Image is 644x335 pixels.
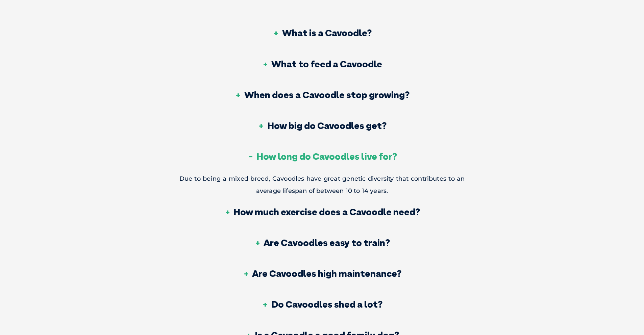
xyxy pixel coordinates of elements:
h3: Are Cavoodles easy to train? [254,238,390,247]
h3: Do Cavoodles shed a lot? [262,299,382,309]
h3: How much exercise does a Cavoodle need? [224,207,420,217]
h3: Are Cavoodles high maintenance? [243,269,401,278]
h3: What to feed a Cavoodle [262,59,382,69]
h3: How long do Cavoodles live for? [247,152,397,161]
h3: How big do Cavoodles get? [258,121,387,130]
h3: What is a Cavoodle? [273,28,372,38]
p: Due to being a mixed breed, Cavoodles have great genetic diversity that contributes to an average... [179,173,465,197]
h3: When does a Cavoodle stop growing? [235,90,410,99]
